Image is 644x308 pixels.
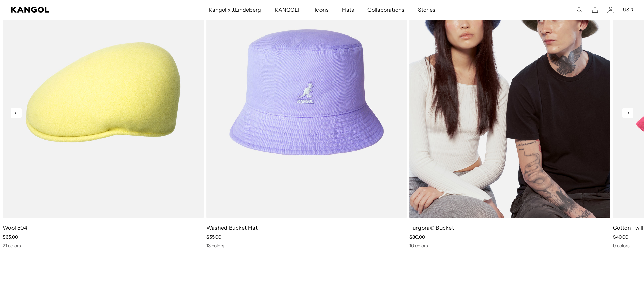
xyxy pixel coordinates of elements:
[3,224,28,231] a: Wool 504
[409,234,425,240] span: $80.00
[206,243,407,249] div: 13 colors
[11,7,138,13] a: Kangol
[576,7,582,13] summary: Search here
[206,234,221,240] span: $55.00
[3,234,18,240] span: $65.00
[206,224,258,231] a: Washed Bucket Hat
[623,7,633,13] button: USD
[592,7,598,13] button: Cart
[613,234,628,240] span: $40.00
[3,243,204,249] div: 21 colors
[409,243,610,249] div: 10 colors
[409,224,454,231] a: Furgora® Bucket
[607,7,614,13] a: Account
